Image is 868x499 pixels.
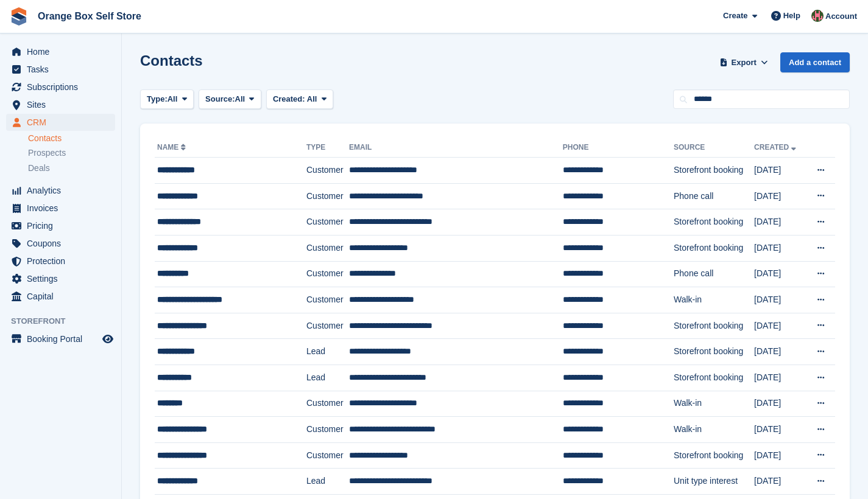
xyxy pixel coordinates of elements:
span: Export [732,57,757,69]
td: Storefront booking [674,339,754,365]
a: menu [6,61,115,78]
td: Lead [306,339,349,365]
a: Orange Box Self Store [33,6,146,26]
th: Type [306,138,349,158]
span: All [168,93,178,105]
a: menu [6,79,115,96]
a: Created [754,143,799,152]
td: [DATE] [754,442,805,469]
td: Customer [306,209,349,236]
td: [DATE] [754,469,805,495]
td: Unit type interest [674,469,754,495]
span: All [307,94,317,103]
td: [DATE] [754,339,805,365]
a: menu [6,43,115,60]
td: [DATE] [754,391,805,417]
a: Name [157,143,188,152]
td: [DATE] [754,287,805,313]
a: menu [6,270,115,287]
span: Account [825,10,857,23]
button: Source: All [199,89,261,110]
span: Create [723,10,747,22]
span: Invoices [27,200,100,217]
span: Analytics [27,182,100,199]
td: [DATE] [754,209,805,236]
span: CRM [27,114,100,131]
span: Tasks [27,61,100,78]
td: Storefront booking [674,313,754,339]
td: Storefront booking [674,158,754,184]
td: Walk-in [674,391,754,417]
td: Storefront booking [674,365,754,391]
td: [DATE] [754,313,805,339]
span: Subscriptions [27,79,100,96]
a: menu [6,182,115,199]
td: Storefront booking [674,209,754,236]
button: Export [717,52,771,72]
th: Email [349,138,563,158]
a: menu [6,253,115,270]
button: Type: All [140,89,194,110]
span: Prospects [28,147,66,159]
td: Phone call [674,261,754,287]
img: stora-icon-8386f47178a22dfd0bd8f6a31ec36ba5ce8667c1dd55bd0f319d3a0aa187defe.svg [10,7,28,26]
td: [DATE] [754,158,805,184]
a: Deals [28,162,115,175]
td: [DATE] [754,235,805,261]
span: Help [783,10,800,22]
td: Storefront booking [674,442,754,469]
span: Coupons [27,235,100,252]
td: Customer [306,235,349,261]
span: Protection [27,253,100,270]
td: [DATE] [754,417,805,443]
a: menu [6,330,115,347]
a: Add a contact [780,52,850,72]
img: David Clark [811,10,824,22]
a: Contacts [28,133,115,144]
a: Prospects [28,147,115,159]
td: [DATE] [754,183,805,209]
td: [DATE] [754,365,805,391]
span: Capital [27,288,100,305]
a: menu [6,235,115,252]
td: Lead [306,365,349,391]
td: Storefront booking [674,235,754,261]
span: Sites [27,96,100,113]
span: Type: [147,93,168,105]
span: All [235,93,245,105]
a: menu [6,288,115,305]
a: menu [6,217,115,234]
td: Customer [306,391,349,417]
button: Created: All [266,89,333,110]
td: Walk-in [674,287,754,313]
th: Source [674,138,754,158]
td: Phone call [674,183,754,209]
span: Deals [28,162,50,174]
h1: Contacts [140,52,203,69]
td: Customer [306,442,349,469]
td: Walk-in [674,417,754,443]
a: menu [6,114,115,131]
a: menu [6,96,115,113]
td: Customer [306,158,349,184]
span: Settings [27,270,100,287]
span: Pricing [27,217,100,234]
span: Created: [273,94,305,103]
td: Customer [306,183,349,209]
span: Booking Portal [27,330,100,347]
a: menu [6,200,115,217]
td: Customer [306,287,349,313]
span: Storefront [11,315,121,327]
td: [DATE] [754,261,805,287]
td: Customer [306,417,349,443]
a: Preview store [101,332,115,346]
td: Customer [306,261,349,287]
span: Home [27,43,100,60]
td: Customer [306,313,349,339]
span: Source: [205,93,235,105]
td: Lead [306,469,349,495]
th: Phone [563,138,674,158]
